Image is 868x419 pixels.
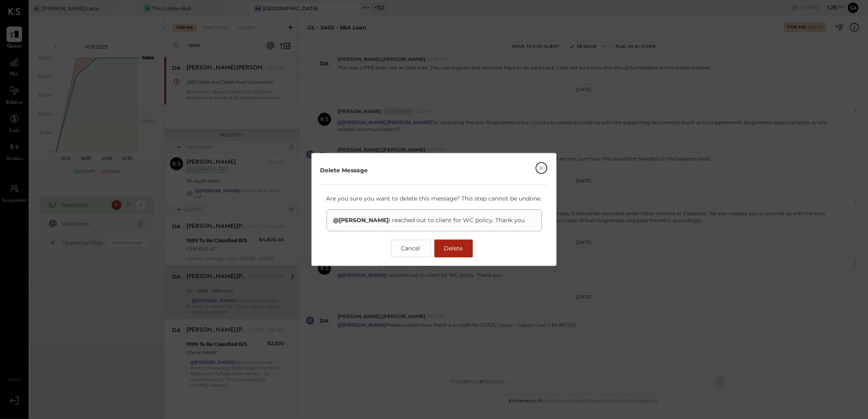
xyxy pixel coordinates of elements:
p: Are you sure you want to delete this message? This step cannot be undone. [327,195,542,203]
button: Cancel [391,240,431,258]
strong: @[PERSON_NAME] [333,217,389,224]
button: Delete [434,240,473,258]
span: Cancel [401,245,421,252]
p: I reached out to client for WC policy. Thank you [333,216,535,225]
div: Delete Message [320,167,368,175]
span: Delete [444,245,463,252]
